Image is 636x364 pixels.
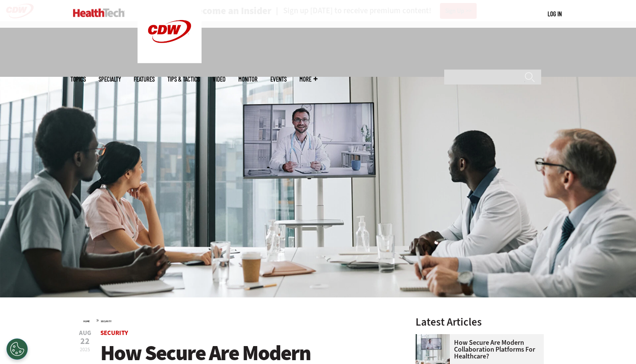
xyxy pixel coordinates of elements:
a: MonITor [238,76,258,82]
a: Security [101,320,111,323]
span: Aug [79,330,91,336]
button: Open Preferences [6,338,28,360]
div: User menu [548,9,562,18]
a: Home [83,320,90,323]
a: Video [213,76,226,82]
h3: Latest Articles [416,317,544,327]
span: More [299,76,317,82]
a: CDW [138,56,202,65]
span: 22 [79,337,91,346]
span: Topics [70,76,86,82]
a: Security [100,329,128,337]
div: » [83,317,393,323]
a: Tips & Tactics [167,76,200,82]
a: Log in [548,10,562,17]
div: Cookies Settings [6,338,28,360]
a: How Secure Are Modern Collaboration Platforms for Healthcare? [416,339,539,360]
span: Specialty [99,76,121,82]
img: Home [73,9,125,17]
a: Features [134,76,155,82]
a: care team speaks with physician over conference call [416,334,454,341]
span: 2025 [80,346,90,353]
a: Events [270,76,287,82]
